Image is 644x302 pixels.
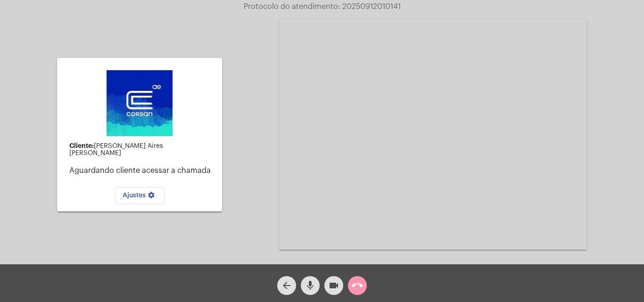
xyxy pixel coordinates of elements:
[352,280,363,291] mat-icon: call_end
[305,280,316,291] mat-icon: mic
[115,187,165,204] button: Ajustes
[69,142,215,157] div: [PERSON_NAME] Aires [PERSON_NAME]
[69,142,94,149] strong: Cliente:
[107,70,173,136] img: d4669ae0-8c07-2337-4f67-34b0df7f5ae4.jpeg
[146,191,157,203] mat-icon: settings
[244,3,401,10] span: Protocolo do atendimento: 20250912010141
[69,166,215,175] p: Aguardando cliente acessar a chamada
[281,280,292,291] mat-icon: arrow_back
[123,192,157,199] span: Ajustes
[328,280,339,291] mat-icon: videocam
